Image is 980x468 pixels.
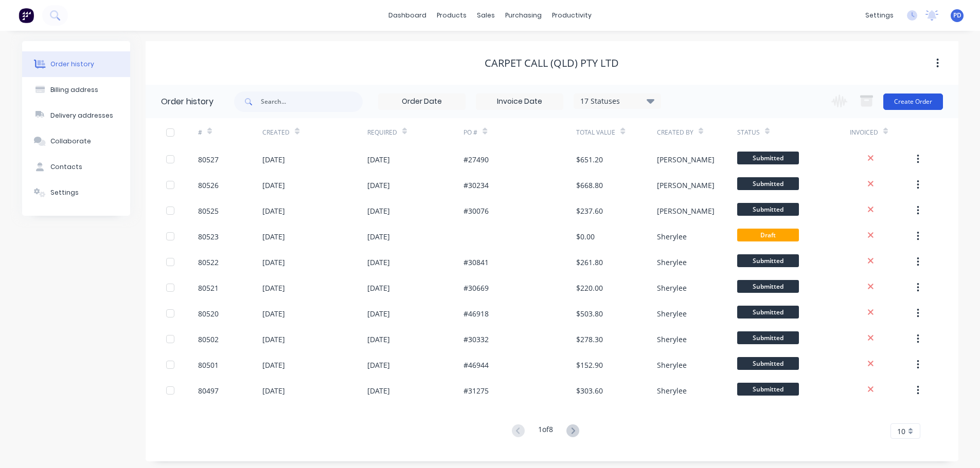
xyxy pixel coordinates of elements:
[19,8,34,23] img: Factory
[50,162,82,172] div: Contacts
[262,360,285,370] div: [DATE]
[576,154,603,165] div: $651.20
[576,385,603,396] div: $303.60
[198,257,219,268] div: 80522
[576,180,603,191] div: $668.80
[22,180,130,205] button: Settings
[198,334,219,345] div: 80502
[576,118,656,146] div: Total Value
[472,8,500,23] div: sales
[464,118,576,146] div: PO #
[367,118,464,146] div: Required
[576,205,603,216] div: $237.60
[262,334,285,345] div: [DATE]
[367,283,390,293] div: [DATE]
[657,180,715,191] div: [PERSON_NAME]
[379,94,465,109] input: Order Date
[262,308,285,319] div: [DATE]
[897,426,905,437] span: 10
[485,57,619,69] div: Carpet Call (QLD) Pty Ltd
[367,180,390,191] div: [DATE]
[737,306,799,319] span: Submitted
[737,118,850,146] div: Status
[50,137,91,146] div: Collaborate
[860,8,899,23] div: settings
[657,385,687,396] div: Sherylee
[850,128,878,137] div: Invoiced
[198,128,202,137] div: #
[198,231,219,242] div: 80523
[198,118,262,146] div: #
[22,154,130,180] button: Contacts
[198,180,219,191] div: 80526
[657,360,687,370] div: Sherylee
[737,152,799,164] span: Submitted
[50,111,113,120] div: Delivery addresses
[657,231,687,242] div: Sherylee
[576,257,603,268] div: $261.80
[50,60,94,69] div: Order history
[576,334,603,345] div: $278.30
[261,91,363,112] input: Search...
[198,154,219,165] div: 80527
[737,383,799,396] span: Submitted
[464,257,489,268] div: #30841
[538,424,553,439] div: 1 of 8
[657,257,687,268] div: Sherylee
[737,254,799,267] span: Submitted
[22,103,130,128] button: Delivery addresses
[262,128,290,137] div: Created
[262,385,285,396] div: [DATE]
[464,334,489,345] div: #30332
[737,331,799,344] span: Submitted
[464,385,489,396] div: #31275
[262,257,285,268] div: [DATE]
[22,77,130,103] button: Billing address
[464,205,489,216] div: #30076
[547,8,597,23] div: productivity
[367,154,390,165] div: [DATE]
[262,154,285,165] div: [DATE]
[737,203,799,216] span: Submitted
[657,308,687,319] div: Sherylee
[737,128,760,137] div: Status
[883,93,943,110] button: Create Order
[737,280,799,293] span: Submitted
[576,128,615,137] div: Total Value
[198,205,219,216] div: 80525
[476,94,563,109] input: Invoice Date
[576,283,603,293] div: $220.00
[576,231,595,242] div: $0.00
[198,385,219,396] div: 80497
[50,85,98,95] div: Billing address
[464,308,489,319] div: #46918
[737,357,799,370] span: Submitted
[198,308,219,319] div: 80520
[198,360,219,370] div: 80501
[574,96,661,107] div: 17 Statuses
[657,118,737,146] div: Created By
[737,229,799,241] span: Draft
[657,128,693,137] div: Created By
[383,8,432,23] a: dashboard
[367,128,397,137] div: Required
[262,231,285,242] div: [DATE]
[657,283,687,293] div: Sherylee
[576,308,603,319] div: $503.80
[500,8,547,23] div: purchasing
[657,154,715,165] div: [PERSON_NAME]
[432,8,472,23] div: products
[953,11,961,20] span: PD
[367,257,390,268] div: [DATE]
[367,360,390,370] div: [DATE]
[367,231,390,242] div: [DATE]
[50,188,79,197] div: Settings
[657,334,687,345] div: Sherylee
[161,96,213,108] div: Order history
[262,205,285,216] div: [DATE]
[464,128,477,137] div: PO #
[367,308,390,319] div: [DATE]
[262,118,367,146] div: Created
[22,51,130,77] button: Order history
[576,360,603,370] div: $152.90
